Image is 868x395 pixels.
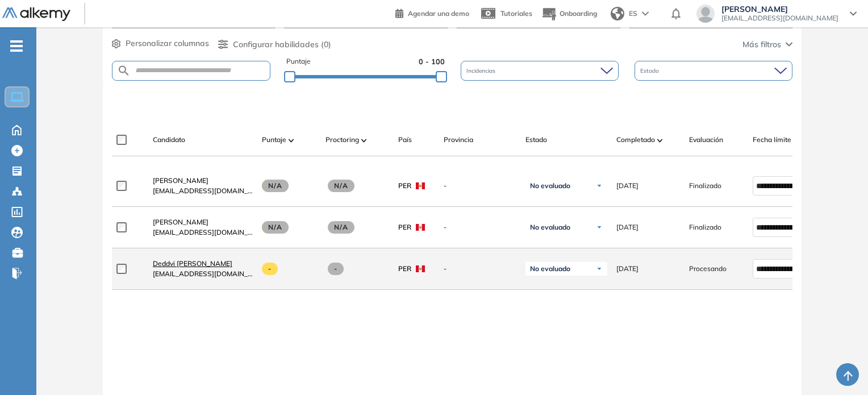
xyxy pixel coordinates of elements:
span: PER [398,222,411,232]
span: - [262,263,278,275]
img: PER [416,265,425,272]
span: - [444,264,516,274]
span: N/A [262,180,289,192]
img: PER [416,224,425,231]
img: [missing "en.ARROW_ALT" translation] [657,139,663,142]
img: Ícono de flecha [596,224,603,231]
span: PER [398,181,411,191]
a: Agendar una demo [395,6,469,19]
span: País [398,135,412,145]
i: - [10,45,23,47]
span: Agendar una demo [408,9,469,18]
span: - [444,181,516,191]
span: Más filtros [742,39,781,51]
img: [missing "en.ARROW_ALT" translation] [289,139,294,142]
span: [EMAIL_ADDRESS][DOMAIN_NAME] [721,14,838,23]
span: Tutoriales [500,9,532,18]
span: No evaluado [530,181,570,190]
span: No evaluado [530,223,570,232]
img: SEARCH_ALT [117,64,131,78]
span: Evaluación [689,135,723,145]
div: Widget de chat [811,340,868,395]
div: Estado [635,61,792,81]
span: [EMAIL_ADDRESS][DOMAIN_NAME] [153,269,253,279]
span: [PERSON_NAME] [153,218,208,226]
span: Deddvi [PERSON_NAME] [153,259,232,268]
span: [DATE] [616,222,639,232]
img: Logo [2,7,70,22]
span: Puntaje [286,56,311,67]
span: Incidencias [466,66,498,75]
span: - [328,263,344,275]
img: Ícono de flecha [596,182,603,189]
span: - [444,222,516,232]
button: Onboarding [541,2,597,26]
span: [EMAIL_ADDRESS][DOMAIN_NAME] [153,227,253,238]
button: Personalizar columnas [112,38,209,49]
span: [DATE] [616,264,639,274]
a: [PERSON_NAME] [153,176,253,186]
img: world [611,7,624,20]
span: Finalizado [689,222,721,232]
span: PER [398,264,411,274]
a: Deddvi [PERSON_NAME] [153,259,253,269]
span: N/A [328,221,355,234]
span: Provincia [444,135,473,145]
span: N/A [262,221,289,234]
span: Estado [525,135,547,145]
span: Finalizado [689,181,721,191]
span: [PERSON_NAME] [721,5,838,14]
span: 0 - 100 [419,56,445,67]
span: Completado [616,135,655,145]
span: ES [629,9,637,19]
span: N/A [328,180,355,192]
span: Configurar habilidades (0) [233,39,331,51]
button: Configurar habilidades (0) [218,39,331,51]
span: Puntaje [262,135,286,145]
span: Onboarding [560,9,597,18]
span: [EMAIL_ADDRESS][DOMAIN_NAME] [153,186,253,196]
a: [PERSON_NAME] [153,217,253,227]
img: PER [416,182,425,189]
span: Procesando [689,264,727,274]
img: Ícono de flecha [596,265,603,272]
span: Estado [640,66,661,75]
span: [PERSON_NAME] [153,176,208,185]
div: Incidencias [461,61,619,81]
span: No evaluado [530,264,570,273]
span: Personalizar columnas [126,38,209,49]
span: Proctoring [325,135,359,145]
img: arrow [642,11,649,16]
iframe: Chat Widget [811,340,868,395]
span: Fecha límite [753,135,791,145]
img: [missing "en.ARROW_ALT" translation] [361,139,367,142]
span: Candidato [153,135,185,145]
span: [DATE] [616,181,639,191]
button: Más filtros [742,39,792,51]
